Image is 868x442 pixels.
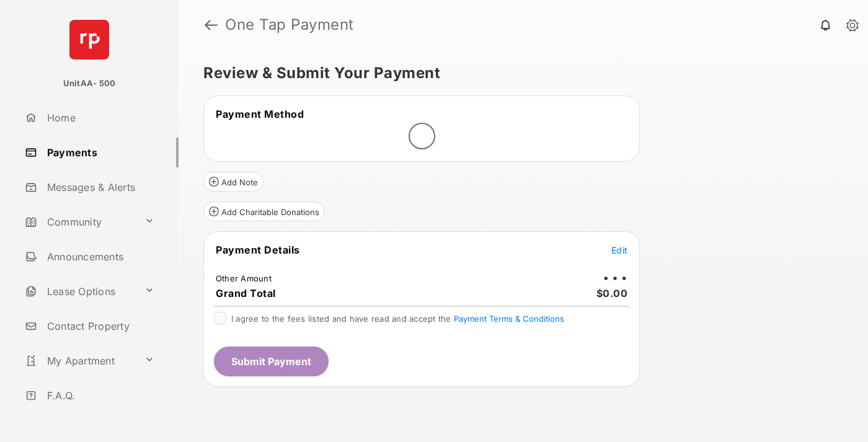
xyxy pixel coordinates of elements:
[216,287,276,299] span: Grand Total
[203,172,263,192] button: Add Note
[214,347,329,376] button: Submit Payment
[20,207,139,237] a: Community
[203,201,325,221] button: Add Charitable Donations
[216,244,300,256] span: Payment Details
[215,273,272,284] td: Other Amount
[20,381,179,410] a: F.A.Q.
[20,276,139,306] a: Lease Options
[231,314,564,324] span: I agree to the fees listed and have read and accept the
[20,311,179,341] a: Contact Property
[20,103,179,133] a: Home
[596,287,628,299] span: $0.00
[20,346,139,376] a: My Apartment
[216,108,304,120] span: Payment Method
[63,77,116,90] p: UnitAA- 500
[20,138,179,167] a: Payments
[611,244,627,256] button: Edit
[454,314,564,324] button: I agree to the fees listed and have read and accept the
[69,20,109,60] img: svg+xml;base64,PHN2ZyB4bWxucz0iaHR0cDovL3d3dy53My5vcmcvMjAwMC9zdmciIHdpZHRoPSI2NCIgaGVpZ2h0PSI2NC...
[225,17,354,32] strong: One Tap Payment
[203,66,833,81] h5: Review & Submit Your Payment
[20,172,179,202] a: Messages & Alerts
[611,245,627,255] span: Edit
[20,242,179,272] a: Announcements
